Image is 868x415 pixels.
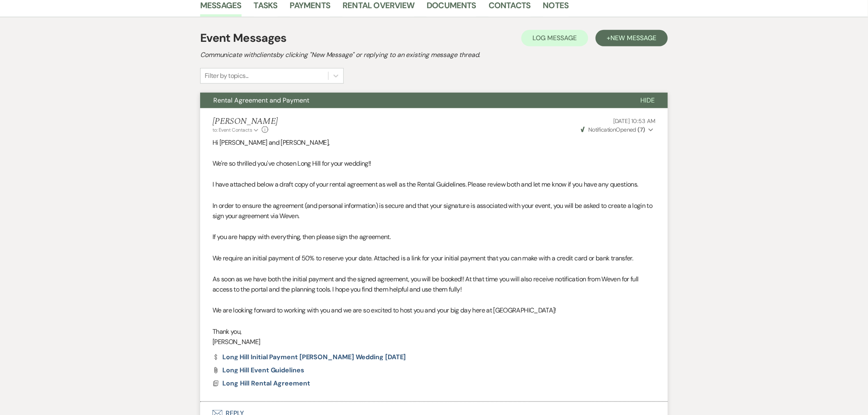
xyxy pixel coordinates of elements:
[213,96,309,105] span: Rental Agreement and Payment
[212,137,656,148] p: Hi [PERSON_NAME] and [PERSON_NAME],
[596,30,668,46] button: +New Message
[521,30,588,46] button: Log Message
[212,232,656,242] p: If you are happy with everything, then please sign the agreement.
[222,367,304,374] a: Long Hill Event Guidelines
[581,126,645,133] span: Opened
[222,379,312,388] button: Long Hill Rental Agreement
[212,274,656,295] p: As soon as we have both the initial payment and the signed agreement, you will be booked!! At tha...
[200,50,668,60] h2: Communicate with clients by clicking "New Message" or replying to an existing message thread.
[627,93,668,108] button: Hide
[222,366,304,374] span: Long Hill Event Guidelines
[212,201,656,221] p: In order to ensure the agreement (and personal information) is secure and that your signature is ...
[200,30,287,47] h1: Event Messages
[212,253,656,264] p: We require an initial payment of 50% to reserve your date. Attached is a link for your initial pa...
[638,126,645,133] strong: ( 7 )
[212,126,260,134] button: to: Event Contacts
[580,125,656,134] button: NotificationOpened (7)
[212,127,252,133] span: to: Event Contacts
[613,117,656,125] span: [DATE] 10:53 AM
[212,354,406,360] a: Long Hill Initial payment [PERSON_NAME] Wedding [DATE]
[588,126,616,133] span: Notification
[611,34,656,42] span: New Message
[212,305,656,316] p: We are looking forward to working with you and we are so excited to host you and your big day her...
[200,93,627,108] button: Rental Agreement and Payment
[212,326,656,337] p: Thank you,
[640,96,655,105] span: Hide
[212,158,656,169] p: We're so thrilled you've chosen Long Hill for your wedding!!
[222,379,310,388] span: Long Hill Rental Agreement
[533,34,577,42] span: Log Message
[212,116,278,127] h5: [PERSON_NAME]
[212,337,656,347] p: [PERSON_NAME]
[212,179,656,190] p: I have attached below a draft copy of your rental agreement as well as the Rental Guidelines. Ple...
[205,71,249,81] div: Filter by topics...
